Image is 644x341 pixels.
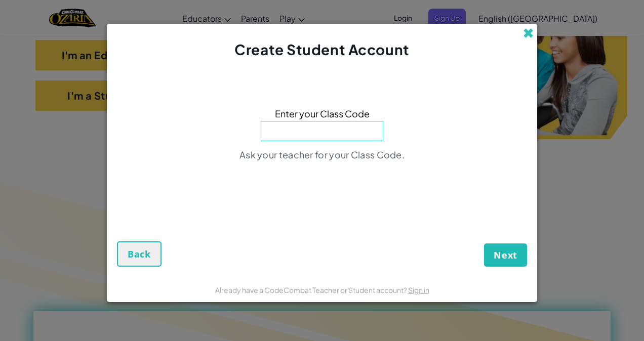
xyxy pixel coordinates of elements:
[408,285,429,294] a: Sign in
[128,248,151,260] span: Back
[215,285,408,294] span: Already have a CodeCombat Teacher or Student account?
[275,106,370,121] span: Enter your Class Code
[484,243,527,267] button: Next
[234,40,409,58] span: Create Student Account
[239,149,405,160] span: Ask your teacher for your Class Code.
[117,241,162,267] button: Back
[494,249,517,261] span: Next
